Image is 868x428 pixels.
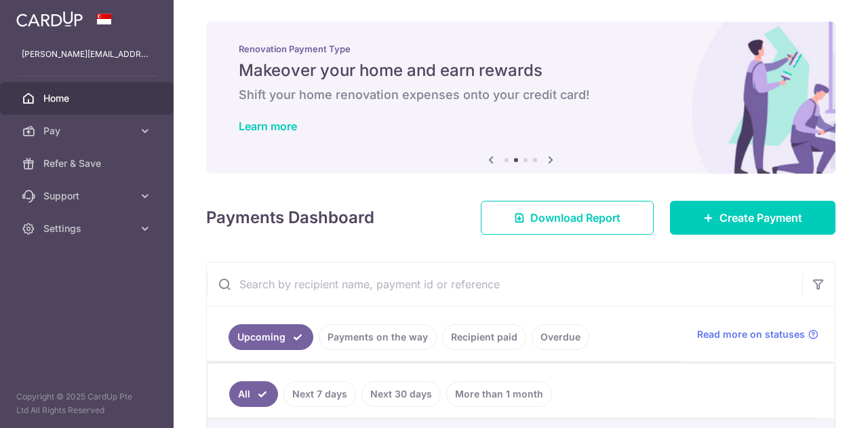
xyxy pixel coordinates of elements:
[43,92,133,105] span: Home
[361,381,441,407] a: Next 30 days
[670,201,835,235] a: Create Payment
[206,22,835,174] img: Renovation banner
[229,381,278,407] a: All
[206,206,374,230] h4: Payments Dashboard
[442,324,526,350] a: Recipient paid
[532,324,589,350] a: Overdue
[781,387,854,421] iframe: Opens a widget where you can find more information
[719,210,802,226] span: Create Payment
[207,262,802,306] input: Search by recipient name, payment id or reference
[530,210,620,226] span: Download Report
[239,87,803,103] h6: Shift your home renovation expenses onto your credit card!
[43,189,133,203] span: Support
[697,328,805,341] span: Read more on statuses
[16,11,83,27] img: CardUp
[283,381,356,407] a: Next 7 days
[43,124,133,138] span: Pay
[43,157,133,170] span: Refer & Save
[319,324,437,350] a: Payments on the way
[239,43,803,54] p: Renovation Payment Type
[239,60,803,81] h5: Makeover your home and earn rewards
[43,222,133,235] span: Settings
[481,201,654,235] a: Download Report
[239,119,297,133] a: Learn more
[229,324,313,350] a: Upcoming
[697,328,818,341] a: Read more on statuses
[22,47,152,61] p: [PERSON_NAME][EMAIL_ADDRESS][DOMAIN_NAME]
[446,381,552,407] a: More than 1 month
